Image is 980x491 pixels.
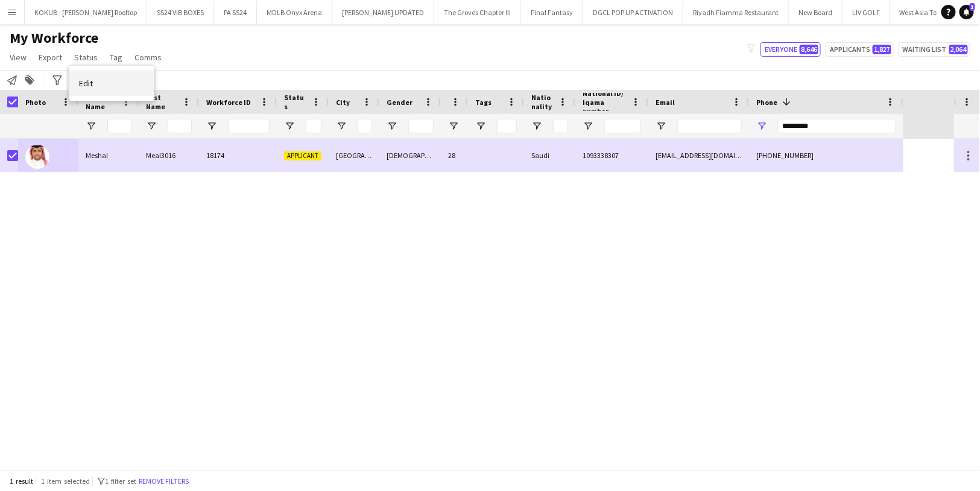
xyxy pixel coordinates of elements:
[5,49,31,65] a: View
[970,3,975,11] span: 1
[387,121,397,131] button: Open Filter Menu
[110,52,122,63] span: Tag
[441,139,468,172] div: 28
[583,1,683,24] button: DGCL POP UP ACTIVATION
[604,119,641,133] input: National ID/ Iqama number Filter Input
[332,1,434,24] button: [PERSON_NAME] UPDATED
[168,119,192,133] input: Last Name Filter Input
[34,49,67,65] a: Export
[531,93,554,111] span: Nationality
[756,121,767,131] button: Open Filter Menu
[214,1,257,24] button: PA SS24
[69,49,103,65] a: Status
[25,1,147,24] button: KOKUB - [PERSON_NAME] Rooftop
[789,1,842,24] button: New Board
[583,89,627,116] span: National ID/ Iqama number
[899,42,970,57] button: Waiting list2,064
[448,121,459,131] button: Open Filter Menu
[284,121,295,131] button: Open Filter Menu
[41,477,90,486] span: 1 item selected
[10,29,98,47] span: My Workforce
[78,139,139,172] div: Meshal
[206,121,217,131] button: Open Filter Menu
[228,119,270,133] input: Workforce ID Filter Input
[130,49,166,65] a: Comms
[74,52,98,63] span: Status
[105,477,136,486] span: 1 filter set
[358,119,372,133] input: City Filter Input
[583,151,619,160] span: 1093338307
[842,1,890,24] button: LIV GOLF
[284,151,321,160] span: Applicant
[105,49,127,65] a: Tag
[890,1,979,24] button: West Asia Tournament
[434,1,521,24] button: The Groves Chapter III
[199,139,277,172] div: 18174
[521,1,583,24] button: Final Fantasy
[553,119,568,133] input: Nationality Filter Input
[146,93,177,111] span: Last Name
[756,98,777,107] span: Phone
[800,45,818,54] span: 8,646
[107,119,131,133] input: First Name Filter Input
[524,139,575,172] div: Saudi
[22,73,37,87] app-action-btn: Add to tag
[10,52,27,63] span: View
[86,93,117,111] span: First Name
[475,98,492,107] span: Tags
[387,98,413,107] span: Gender
[146,121,157,131] button: Open Filter Menu
[25,98,46,107] span: Photo
[656,98,675,107] span: Email
[656,121,666,131] button: Open Filter Menu
[50,73,65,87] app-action-btn: Advanced filters
[147,1,214,24] button: SS24 VIB BOXES
[379,139,441,172] div: [DEMOGRAPHIC_DATA]
[136,475,191,488] button: Remove filters
[284,93,307,111] span: Status
[749,139,903,172] div: [PHONE_NUMBER]
[959,5,974,19] a: 1
[86,121,96,131] button: Open Filter Menu
[25,145,49,169] img: Meshal Meal3016
[873,45,891,54] span: 1,827
[949,45,968,54] span: 2,064
[683,1,789,24] button: Riyadh Fiamma Restaurant
[583,121,593,131] button: Open Filter Menu
[408,119,434,133] input: Gender Filter Input
[5,73,19,87] app-action-btn: Notify workforce
[760,42,821,57] button: Everyone8,646
[531,121,542,131] button: Open Filter Menu
[677,119,742,133] input: Email Filter Input
[778,119,896,133] input: Phone Filter Input
[257,1,332,24] button: MDLB Onyx Arena
[648,139,749,172] div: [EMAIL_ADDRESS][DOMAIN_NAME]
[497,119,517,133] input: Tags Filter Input
[336,98,350,107] span: City
[134,52,162,63] span: Comms
[68,73,82,87] app-action-btn: Export XLSX
[39,52,62,63] span: Export
[306,119,321,133] input: Status Filter Input
[139,139,199,172] div: Meal3016
[475,121,486,131] button: Open Filter Menu
[826,42,894,57] button: Applicants1,827
[206,98,251,107] span: Workforce ID
[336,121,347,131] button: Open Filter Menu
[329,139,379,172] div: [GEOGRAPHIC_DATA]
